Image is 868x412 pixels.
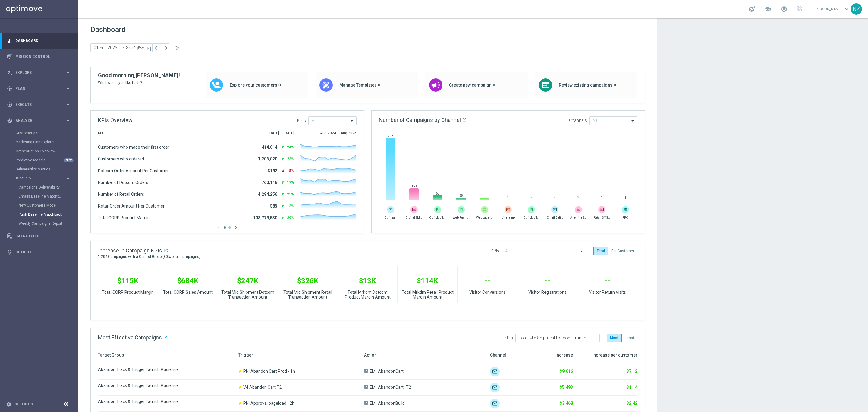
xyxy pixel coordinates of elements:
[814,5,851,14] a: [PERSON_NAME]keyboard_arrow_down
[65,118,71,123] i: keyboard_arrow_right
[7,70,65,75] div: Explore
[7,54,71,59] button: Mission Control
[7,244,71,260] div: Optibot
[19,183,78,192] div: Campaigns Deliverability
[16,176,59,180] span: BI Studio
[16,176,65,180] div: BI Studio
[15,33,71,49] a: Dashboard
[16,156,78,165] div: Predictive Models
[7,249,12,255] i: lightbulb
[15,244,71,260] a: Optibot
[7,49,71,65] div: Mission Control
[16,174,78,228] div: BI Studio
[16,140,63,144] a: Marketing Plan Explorer
[7,118,12,123] i: track_changes
[16,167,63,172] a: Deliverability Metrics
[7,118,71,123] button: track_changes Analyze keyboard_arrow_right
[65,176,71,181] i: keyboard_arrow_right
[16,147,78,156] div: Orchestration Overview
[64,158,74,162] div: NEW
[7,102,65,107] div: Execute
[19,212,63,217] a: Push Baseline Matchback
[19,203,63,208] a: New Customers Model
[7,38,71,43] button: equalizer Dashboard
[7,38,12,43] i: equalizer
[7,86,71,91] button: gps_fixed Plan keyboard_arrow_right
[16,149,63,154] a: Orchestration Overview
[7,234,71,239] button: Data Studio keyboard_arrow_right
[851,3,862,15] div: NZ
[7,70,12,75] i: person_search
[16,176,71,181] button: BI Studio keyboard_arrow_right
[764,6,771,12] span: school
[16,138,78,147] div: Marketing Plan Explorer
[65,70,71,75] i: keyboard_arrow_right
[19,219,78,228] div: Weekly Campaigns Report
[65,102,71,107] i: keyboard_arrow_right
[19,201,78,210] div: New Customers Model
[16,165,78,174] div: Deliverability Metrics
[15,87,65,90] span: Plan
[16,128,78,138] div: Customer 360
[6,401,11,407] i: settings
[15,49,71,65] a: Mission Control
[7,233,65,239] div: Data Studio
[16,158,63,163] a: Predictive Models
[19,221,63,226] a: Weekly Campaigns Report
[7,70,71,75] button: person_search Explore keyboard_arrow_right
[65,233,71,239] i: keyboard_arrow_right
[7,102,12,107] i: play_circle_outline
[19,194,63,199] a: Emails Baseline Matchback
[7,102,71,107] button: play_circle_outline Execute keyboard_arrow_right
[15,71,65,74] span: Explore
[15,103,65,106] span: Execute
[19,192,78,201] div: Emails Baseline Matchback
[7,118,65,123] div: Analyze
[15,234,65,238] span: Data Studio
[19,210,78,219] div: Push Baseline Matchback
[16,131,63,135] a: Customer 360
[14,402,33,406] a: Settings
[7,86,12,91] i: gps_fixed
[15,119,65,122] span: Analyze
[7,33,71,49] div: Dashboard
[7,250,71,255] button: lightbulb Optibot
[19,185,63,190] a: Campaigns Deliverability
[65,86,71,91] i: keyboard_arrow_right
[7,86,65,91] div: Plan
[843,6,850,12] span: keyboard_arrow_down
